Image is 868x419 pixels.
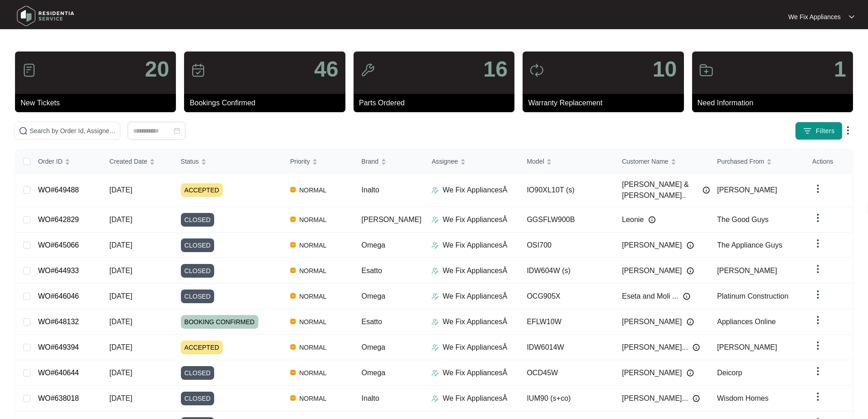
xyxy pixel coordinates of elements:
[21,98,176,109] p: New Tickets
[528,98,683,109] p: Warranty Replacement
[290,187,296,192] img: Vercel Logo
[290,319,296,324] img: Vercel Logo
[687,242,694,249] img: Info icon
[38,369,79,377] a: WO#640644
[693,344,700,351] img: Info icon
[683,293,690,300] img: Info icon
[190,98,345,109] p: Bookings Confirmed
[648,216,656,223] img: Info icon
[834,58,846,80] p: 1
[31,150,102,174] th: Order ID
[442,342,507,353] p: We Fix AppliancesÂ
[812,366,823,377] img: dropdown arrow
[424,150,519,174] th: Assignee
[38,267,79,274] a: WO#644933
[181,392,215,405] span: CLOSED
[109,394,132,402] span: [DATE]
[360,63,375,78] img: icon
[622,214,644,225] span: Leonie
[361,156,378,166] span: Brand
[290,156,310,166] span: Priority
[38,394,79,402] a: WO#638018
[527,156,544,166] span: Model
[109,318,132,326] span: [DATE]
[283,150,354,174] th: Priority
[812,289,823,300] img: dropdown arrow
[296,240,330,251] span: NORMAL
[431,369,439,377] img: Assigner Icon
[622,393,688,404] span: [PERSON_NAME]...
[717,318,776,326] span: Appliances Online
[38,156,62,166] span: Order ID
[519,150,615,174] th: Model
[442,291,507,302] p: We Fix AppliancesÂ
[30,126,116,136] input: Search by Order Id, Assignee Name, Customer Name, Brand and Model
[812,315,823,326] img: dropdown arrow
[615,150,710,174] th: Customer Name
[622,291,678,302] span: Eseta and Moli ...
[290,217,296,222] img: Vercel Logo
[717,216,769,223] span: The Good Guys
[354,150,424,174] th: Brand
[687,267,694,274] img: Info icon
[805,150,853,174] th: Actions
[519,174,615,207] td: IO90XL10T (s)
[431,186,439,194] img: Assigner Icon
[442,316,507,327] p: We Fix AppliancesÂ
[519,335,615,360] td: IDW6014W
[296,393,330,404] span: NORMAL
[296,291,330,302] span: NORMAL
[812,238,823,249] img: dropdown arrow
[109,241,132,249] span: [DATE]
[361,343,385,351] span: Omega
[181,156,199,166] span: Status
[519,233,615,258] td: OSI700
[38,343,79,351] a: WO#649394
[290,395,296,401] img: Vercel Logo
[361,369,385,377] span: Omega
[717,369,742,377] span: Deicorp
[529,63,544,78] img: icon
[109,267,132,274] span: [DATE]
[359,98,514,109] p: Parts Ordered
[698,98,853,109] p: Need Information
[519,207,615,233] td: GGSFLW900B
[652,58,677,80] p: 10
[442,185,507,196] p: We Fix AppliancesÂ
[788,12,841,21] p: We Fix Appliances
[296,316,330,327] span: NORMAL
[361,292,385,300] span: Omega
[361,318,382,326] span: Esatto
[842,125,853,136] img: dropdown arrow
[361,216,421,223] span: [PERSON_NAME]
[622,156,668,166] span: Customer Name
[181,366,215,380] span: CLOSED
[710,150,805,174] th: Purchased From
[361,241,385,249] span: Omega
[717,186,777,194] span: [PERSON_NAME]
[181,238,215,252] span: CLOSED
[812,183,823,194] img: dropdown arrow
[109,369,132,377] span: [DATE]
[431,344,439,351] img: Assigner Icon
[181,315,258,329] span: BOOKING CONFIRMED
[431,267,439,274] img: Assigner Icon
[687,369,694,377] img: Info icon
[290,344,296,350] img: Vercel Logo
[442,240,507,251] p: We Fix AppliancesÂ
[38,186,79,194] a: WO#649488
[181,213,215,227] span: CLOSED
[314,58,338,80] p: 46
[442,265,507,276] p: We Fix AppliancesÂ
[703,186,710,194] img: Info icon
[361,186,379,194] span: Inalto
[431,242,439,249] img: Assigner Icon
[519,309,615,335] td: EFLW10W
[519,284,615,309] td: OCG905X
[519,258,615,284] td: IDW604W (s)
[191,63,205,78] img: icon
[361,267,382,274] span: Esatto
[795,122,842,140] button: filter iconFilters
[812,391,823,402] img: dropdown arrow
[290,242,296,248] img: Vercel Logo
